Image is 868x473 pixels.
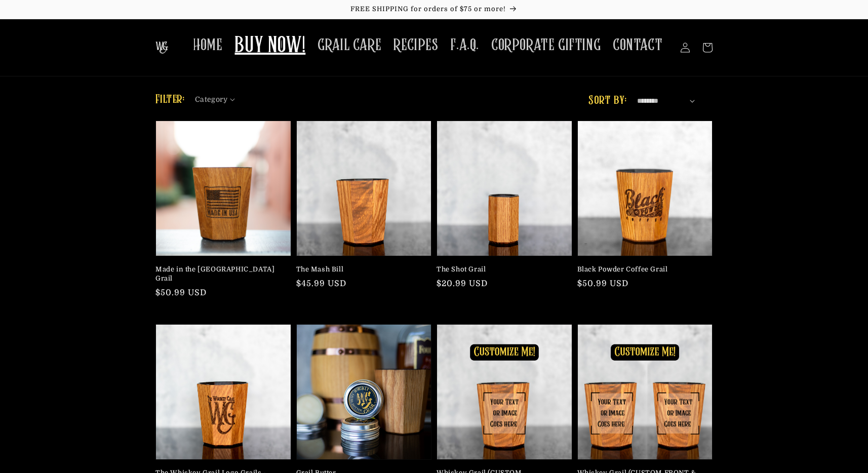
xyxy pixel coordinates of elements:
[491,35,601,55] span: CORPORATE GIFTING
[155,91,185,109] h2: Filter:
[588,95,626,107] label: Sort by:
[155,42,168,54] img: The Whiskey Grail
[387,29,444,61] a: RECIPES
[193,35,222,55] span: HOME
[613,35,662,55] span: CONTACT
[187,29,228,61] a: HOME
[485,29,607,61] a: CORPORATE GIFTING
[577,265,707,274] a: Black Powder Coffee Grail
[234,32,305,60] span: BUY NOW!
[10,5,858,14] p: FREE SHIPPING for orders of $75 or more!
[195,92,242,102] summary: Category
[450,35,479,55] span: F.A.Q.
[296,265,426,274] a: The Mash Bill
[311,29,387,61] a: GRAIL CARE
[393,35,438,55] span: RECIPES
[444,29,485,61] a: F.A.Q.
[437,265,566,274] a: The Shot Grail
[195,94,227,105] span: Category
[607,29,668,61] a: CONTACT
[318,35,381,55] span: GRAIL CARE
[155,265,285,283] a: Made in the [GEOGRAPHIC_DATA] Grail
[228,26,311,66] a: BUY NOW!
